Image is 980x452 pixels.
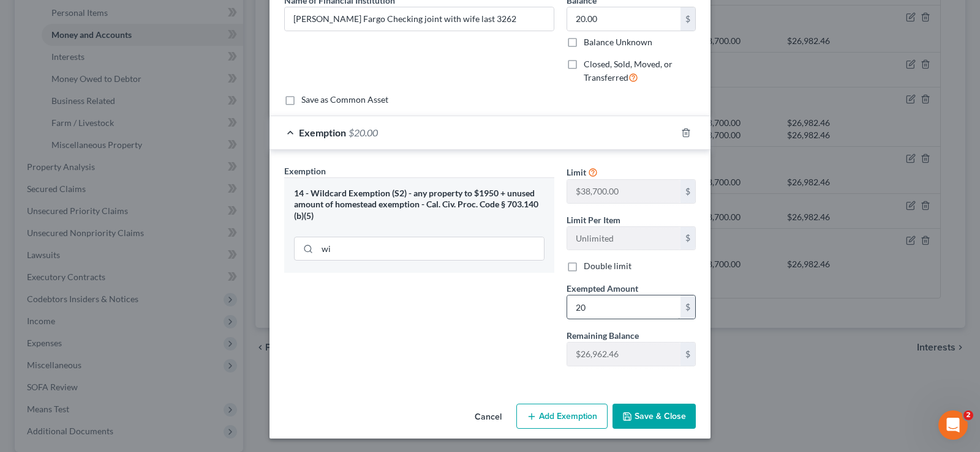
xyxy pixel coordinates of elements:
div: 14 - Wildcard Exemption (S2) - any property to $1950 + unused amount of homestead exemption - Cal... [294,188,545,222]
span: Limit [567,167,586,177]
span: 2 [963,410,973,420]
input: Search exemption rules... [317,237,544,261]
input: -- [567,343,680,366]
div: $ [680,295,695,319]
button: Add Exemption [516,404,608,429]
label: Remaining Balance [567,329,639,342]
input: -- [567,180,680,203]
span: Exemption [284,166,326,176]
span: Closed, Sold, Moved, or Transferred [584,59,673,83]
div: $ [680,7,695,31]
label: Limit Per Item [567,213,620,226]
label: Double limit [584,260,631,272]
input: 0.00 [567,7,680,31]
button: Save & Close [612,404,696,429]
span: $20.00 [349,127,378,138]
div: $ [680,343,695,366]
div: $ [680,227,695,250]
label: Save as Common Asset [301,94,388,106]
input: 0.00 [567,295,680,319]
span: Exempted Amount [567,283,638,294]
input: -- [567,227,680,250]
label: Balance Unknown [584,36,652,48]
iframe: Intercom live chat [938,410,968,440]
button: Cancel [465,405,511,429]
div: $ [680,180,695,203]
input: Enter name... [285,7,554,31]
span: Exemption [299,127,346,138]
